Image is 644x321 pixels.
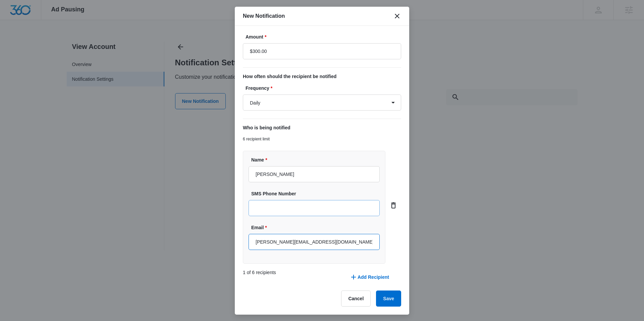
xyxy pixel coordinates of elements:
label: Name [251,156,382,164]
button: Save [376,291,401,307]
p: 1 of 6 recipients [243,269,276,286]
button: card.dropdown.delete [388,200,399,211]
div: Keywords by Traffic [74,40,113,44]
img: tab_domain_overview_orange.svg [18,39,23,44]
img: website_grey.svg [11,17,16,23]
button: Add Recipient [343,269,396,285]
img: tab_keywords_by_traffic_grey.svg [67,39,72,44]
label: SMS Phone Number [251,190,382,197]
button: Cancel [341,291,371,307]
img: logo_orange.svg [11,11,16,16]
h1: New Notification [243,12,285,20]
button: close [393,12,401,20]
div: Domain: [DOMAIN_NAME] [17,17,74,23]
div: v 4.0.25 [19,11,33,16]
p: How often should the recipient be notified [243,73,401,80]
p: Who is being notified [243,124,401,131]
label: Email [251,224,382,231]
div: Domain Overview [25,40,60,44]
label: Frequency [246,85,404,92]
label: Amount [246,34,404,41]
p: 6 recipient limit [243,136,401,142]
